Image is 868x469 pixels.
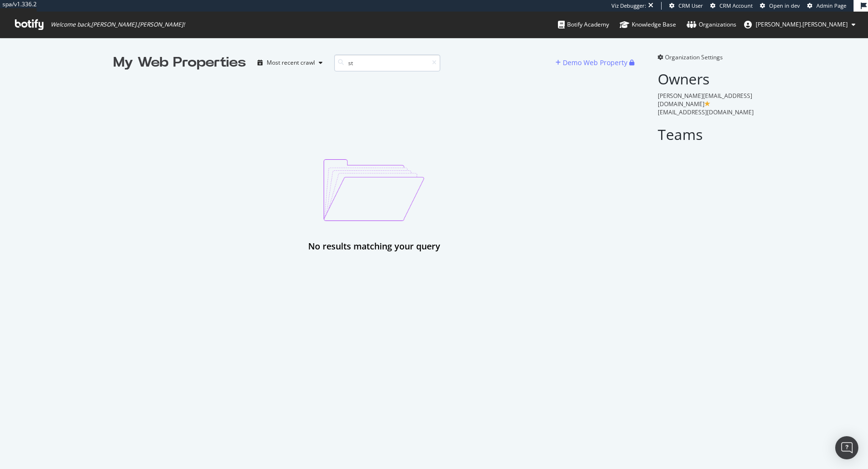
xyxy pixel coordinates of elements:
[760,2,800,10] a: Open in dev
[687,12,736,38] a: Organizations
[558,12,609,38] a: Botify Academy
[816,2,846,9] span: Admin Page
[658,92,752,108] span: [PERSON_NAME][EMAIL_ADDRESS][DOMAIN_NAME]
[658,126,755,142] h2: Teams
[308,240,440,253] div: No results matching your query
[51,21,185,28] span: Welcome back, [PERSON_NAME].[PERSON_NAME] !
[710,2,753,10] a: CRM Account
[556,55,629,70] button: Demo Web Property
[736,17,863,32] button: [PERSON_NAME].[PERSON_NAME]
[658,108,754,116] span: [EMAIL_ADDRESS][DOMAIN_NAME]
[807,2,846,10] a: Admin Page
[678,2,703,9] span: CRM User
[687,20,736,29] div: Organizations
[658,71,755,87] h2: Owners
[558,20,609,29] div: Botify Academy
[254,55,326,70] button: Most recent crawl
[113,53,246,72] div: My Web Properties
[267,60,315,66] div: Most recent crawl
[665,53,723,61] span: Organization Settings
[719,2,753,9] span: CRM Account
[669,2,703,10] a: CRM User
[324,159,424,221] img: emptyProjectImage
[334,55,440,71] input: Search
[769,2,800,9] span: Open in dev
[756,20,848,28] span: jay.chitnis
[556,58,629,67] a: Demo Web Property
[835,436,858,459] div: Open Intercom Messenger
[620,20,676,29] div: Knowledge Base
[620,12,676,38] a: Knowledge Base
[611,2,646,10] div: Viz Debugger:
[563,58,627,68] div: Demo Web Property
